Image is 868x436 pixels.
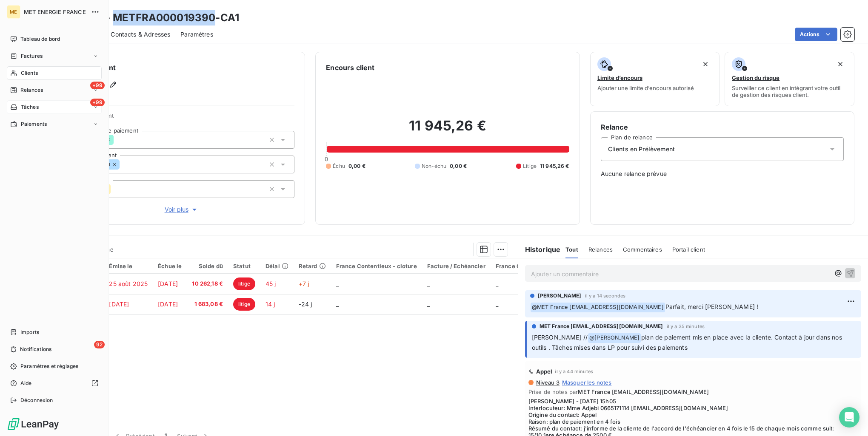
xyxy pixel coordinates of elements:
span: Paiements [21,120,47,128]
div: France Contentieux - ouverture [496,263,584,269]
span: Propriétés Client [69,112,294,124]
div: ME [7,5,20,19]
div: Statut [233,263,255,269]
span: Tâches [21,103,39,111]
span: Portail client [672,246,705,253]
span: Imports [20,328,39,336]
div: Délai [266,263,288,269]
span: Clients en Prélèvement [608,145,675,153]
span: 10 262,18 € [192,280,223,288]
button: Gestion du risqueSurveiller ce client en intégrant votre outil de gestion des risques client. [725,52,854,106]
span: 1 683,08 € [192,300,223,309]
input: Ajouter une valeur [111,185,117,193]
h6: Encours client [326,62,374,73]
button: Limite d’encoursAjouter une limite d’encours autorisé [590,52,720,106]
span: 0,00 € [348,162,365,170]
button: Voir plus [69,205,294,214]
span: Paramètres et réglages [20,362,78,370]
div: Échue le [158,263,182,269]
span: @ MET France [EMAIL_ADDRESS][DOMAIN_NAME] [531,303,665,312]
span: 25 août 2025 [109,280,148,287]
div: Solde dû [192,263,223,269]
input: Ajouter une valeur [114,136,120,144]
span: Litige [523,162,537,170]
span: Voir plus [165,205,199,214]
span: il y a 35 minutes [667,324,705,329]
span: _ [336,300,339,308]
span: Relances [588,246,613,253]
span: MET France [EMAIL_ADDRESS][DOMAIN_NAME] [540,323,663,330]
span: Parfait, merci [PERSON_NAME] ! [665,303,759,310]
span: Notifications [20,345,51,353]
span: Niveau 3 [535,379,560,386]
span: _ [427,300,430,308]
span: +99 [90,82,105,89]
div: Facture / Echéancier [427,263,485,269]
span: _ [336,280,339,287]
span: 0,00 € [450,162,467,170]
span: Déconnexion [20,396,53,404]
span: _ [496,280,498,287]
span: Limite d’encours [597,74,642,81]
span: Contacts & Adresses [111,30,170,39]
h6: Relance [601,122,844,132]
span: Aucune relance prévue [601,170,844,178]
div: Émise le [109,263,148,269]
span: MET France [EMAIL_ADDRESS][DOMAIN_NAME] [578,388,709,395]
span: _ [427,280,430,287]
span: Ajouter une limite d’encours autorisé [597,85,694,91]
span: Aide [20,379,32,387]
span: Tout [565,246,578,253]
button: Actions [795,28,837,41]
span: litige [233,277,255,290]
span: @ [PERSON_NAME] [588,333,641,343]
span: +99 [90,99,105,106]
a: Aide [7,377,102,390]
span: Surveiller ce client en intégrant votre outil de gestion des risques client. [732,85,847,98]
input: Ajouter une valeur [120,161,126,168]
span: Échu [333,162,345,170]
span: Relances [20,86,43,94]
span: 14 j [266,300,275,308]
span: -24 j [299,300,312,308]
span: Factures [21,52,43,60]
span: [DATE] [158,300,178,308]
h3: LOSK - METFRA000019390-CA1 [75,10,239,25]
span: 11 945,26 € [540,162,569,170]
span: Gestion du risque [732,74,779,81]
span: [PERSON_NAME] [538,292,582,300]
span: 45 j [266,280,276,287]
span: il y a 14 secondes [585,293,626,298]
span: Prise de notes par [528,388,858,395]
span: Clients [21,69,38,77]
span: il y a 44 minutes [555,369,593,374]
span: [PERSON_NAME] // [532,334,588,341]
div: Retard [299,263,326,269]
span: Non-échu [422,162,446,170]
span: Tableau de bord [20,35,60,43]
span: [DATE] [158,280,178,287]
span: [DATE] [109,300,129,308]
span: Paramètres [180,30,213,39]
div: France Contentieux - cloture [336,263,417,269]
span: litige [233,298,255,311]
img: Logo LeanPay [7,417,60,431]
span: Appel [536,368,553,375]
span: Masquer les notes [562,379,612,386]
h6: Informations client [51,62,294,73]
div: Open Intercom Messenger [839,407,859,428]
span: +7 j [299,280,309,287]
span: 0 [325,156,328,162]
span: _ [496,300,498,308]
span: MET ENERGIE FRANCE [24,8,86,15]
span: Commentaires [623,246,662,253]
span: 92 [94,341,105,348]
h2: 11 945,26 € [326,117,569,143]
h6: Historique [518,244,561,255]
span: plan de paiement mis en place avec la cliente. Contact à jour dans nos outils . Tâches mises dans... [532,334,844,351]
